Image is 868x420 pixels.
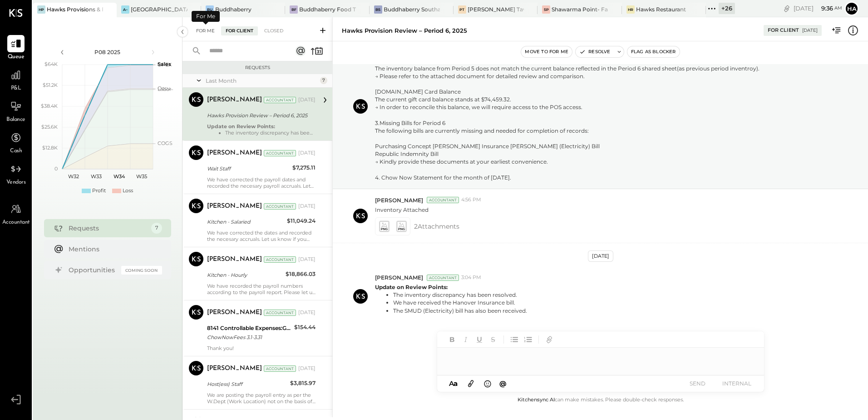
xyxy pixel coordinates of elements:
div: Accountant [264,256,296,263]
div: Wait Staff [207,164,290,173]
li: The SMUD (Electricity) bill has also been received. [393,307,527,315]
div: Accountant [264,150,296,156]
div: [PERSON_NAME] [207,95,262,105]
div: [GEOGRAPHIC_DATA] – [GEOGRAPHIC_DATA] [131,5,187,13]
button: Move to for me [521,46,572,57]
text: $25.6K [41,124,58,130]
span: @ [499,379,507,388]
div: HR [626,5,635,14]
button: Unordered List [508,334,520,345]
div: 7 [320,77,327,84]
p: Please see below the observations and action items from the Hawks Provision review for Period 6, ... [375,41,759,181]
button: Underline [473,334,485,345]
text: W32 [68,173,79,180]
div: For Client [768,27,799,34]
span: 3:04 PM [461,274,481,281]
div: For Client [221,26,258,35]
div: Buddhaberry [215,5,252,13]
div: $3,815.97 [290,379,316,388]
text: OPEX [158,61,172,68]
div: $7,275.11 [292,163,316,172]
span: Vendors [6,179,26,187]
div: Bu [206,5,214,14]
div: HP [37,5,45,14]
button: Bold [446,334,458,345]
div: We have corrected the dates and recorded the necesary accruals. Let us know if you have any quest... [207,230,316,242]
div: Mentions [69,245,158,254]
div: We have recorded the payroll numbers according to the payroll report. Please let us know if you r... [207,283,316,295]
button: Flag as Blocker [627,46,680,57]
span: 4:56 PM [461,196,481,204]
div: [PERSON_NAME] [207,255,262,264]
a: Balance [0,98,31,124]
div: [DATE] [298,256,316,263]
button: Add URL [543,334,555,345]
div: BF [290,5,298,14]
p: Inventory Attached [375,206,429,214]
a: Accountant [0,200,31,227]
a: Queue [0,35,31,61]
span: Cash [10,147,22,155]
div: Accountant [264,365,296,372]
button: @ [497,378,509,389]
div: PT [458,5,466,14]
div: [PERSON_NAME] [207,149,262,158]
div: Kitchen - Salaried [207,217,284,226]
button: Ha [844,1,859,16]
div: Buddhaberry Food Truck [299,5,355,13]
text: W34 [113,173,125,180]
text: COGS [158,140,173,146]
div: Accountant [264,310,296,316]
div: Opportunities [69,265,117,275]
div: For Me [192,26,219,35]
div: 8141 Controllable Expenses:General & Administrative Expenses:Delivery Fees [207,324,291,333]
span: [PERSON_NAME] [375,274,423,281]
div: Last Month [206,77,318,85]
div: Host(ess) Staff [207,380,287,389]
span: (edited) [763,42,783,181]
div: A– [121,5,129,14]
text: Labor [158,86,171,92]
text: Occu... [158,85,173,91]
div: [PERSON_NAME] Tavern [468,5,524,13]
div: [DATE] [298,150,316,157]
div: [DATE] [298,96,316,104]
text: 0 [54,165,58,172]
div: Requests [69,224,147,233]
span: P&L [11,85,21,93]
div: Buddhaberry Southampton [384,5,440,13]
button: Strikethrough [487,334,499,345]
span: 2 Attachment s [414,217,459,235]
strong: Update on Review Points: [375,284,448,290]
a: Cash [0,129,31,155]
div: Accountant [427,275,459,281]
div: copy link [782,4,791,13]
div: Hawks Provision Review – Period 6, 2025 [342,26,467,35]
div: [PERSON_NAME] [207,308,262,317]
text: $12.8K [42,145,58,151]
div: Hawks Provisions & Public House [47,5,103,13]
div: Accountant [264,97,296,103]
div: Kitchen - Hourly [207,270,283,280]
li: The inventory discrepancy has been resolved. [225,130,316,136]
div: ChowNowFees 3.1-3.31 [207,333,291,342]
div: Loss [123,187,133,195]
div: $11,049.24 [287,216,316,225]
a: Vendors [0,160,31,187]
span: [PERSON_NAME] [375,196,423,204]
div: [DATE] [794,4,842,13]
div: Hawks Provision Review – Period 6, 2025 [207,111,313,120]
div: [DATE] [298,203,316,210]
div: 4. Chow Now Statement for the month of [DATE]. [375,174,759,181]
span: a [454,379,458,388]
span: Accountant [2,219,30,227]
text: Sales [158,61,171,67]
div: 7 [151,223,162,234]
text: $38.4K [41,103,58,109]
div: For Me [192,11,220,22]
div: [DATE] [588,250,613,262]
div: SP [542,5,550,14]
div: We have corrected the payroll dates and recorded the necesary payroll accruals. Let us know if yo... [207,176,316,189]
div: Hawks Restaurant [636,5,686,13]
div: Shawarma Point- Fareground [552,5,608,13]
